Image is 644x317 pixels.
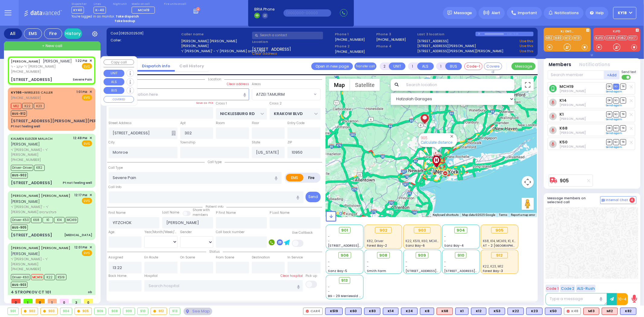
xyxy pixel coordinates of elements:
[620,111,626,117] span: TR
[606,104,622,107] a: Send again
[483,239,518,243] span: K68, K14, MCH19, K1, K50
[184,308,212,315] div: See map
[42,43,62,49] span: + New call
[583,308,599,315] div: ALS
[11,245,70,250] a: [PERSON_NAME] [PERSON_NAME]
[613,84,619,89] span: SO
[545,308,562,315] div: BLS
[11,193,70,198] a: [PERSON_NAME] [PERSON_NAME]
[327,209,347,217] img: Google
[216,230,245,235] label: Call back number
[24,299,33,303] span: 1
[180,121,186,126] label: Apt
[350,79,380,91] button: Show satellite imagery
[73,77,92,82] div: Severe Pain
[292,230,313,235] label: Use Callback
[113,2,127,6] label: Night unit
[8,308,18,315] div: 901
[548,70,604,79] input: Search member
[252,255,270,260] label: Destination
[622,70,636,74] span: Send text
[216,121,225,126] label: Room
[60,299,69,303] span: 0
[559,84,574,89] a: MCH19
[420,308,434,315] div: BLS
[449,133,455,139] button: Close
[328,239,330,243] span: -
[559,89,586,93] span: Yossi Friedman
[22,103,33,109] span: K22
[554,36,563,40] a: K40
[44,28,62,39] div: Fire
[328,243,385,248] span: [STREET_ADDRESS][PERSON_NAME]
[252,140,260,145] label: State
[418,252,426,258] span: 909
[622,74,631,80] label: Turn off text
[328,234,330,239] span: -
[341,252,349,258] span: 906
[82,94,92,101] span: EMS
[286,174,303,181] label: EMS
[170,308,180,315] div: 913
[256,91,285,98] span: ATZEI TAMURIM
[602,308,618,315] div: ALS
[82,250,92,256] span: EMS
[544,30,591,34] label: KJ EMS...
[171,131,176,136] span: Other building occupants
[132,2,157,6] label: Medic on call
[11,90,24,95] span: KY166 -
[620,139,626,145] span: TR
[306,192,321,202] button: Send
[526,308,543,315] div: BLS
[522,79,534,91] button: Toggle fullscreen view
[111,38,179,43] label: Caller:
[109,165,123,170] label: Call Type
[418,49,504,54] a: [STREET_ADDRESS][PERSON_NAME][PERSON_NAME]
[114,19,135,23] strong: Take backup
[144,255,158,260] label: En Route
[491,252,508,259] div: 912
[419,107,430,125] div: SIMCHA SHULEM STEINBERGER
[43,59,72,64] span: [PERSON_NAME]
[303,174,320,181] label: Fire
[11,251,40,256] span: [PERSON_NAME]
[579,61,610,68] button: Notifications
[520,43,533,49] a: Use this
[252,32,323,39] input: Search a contact
[82,140,92,146] span: EMS
[327,209,347,217] a: Open this area in Google Maps (opens a new window)
[567,310,570,313] img: red-radio-icon.svg
[72,7,84,14] span: KY40
[555,10,579,16] span: Notifications
[605,36,617,40] a: CAR4
[11,59,40,64] a: [PERSON_NAME]
[109,255,123,260] label: Assigned
[66,217,78,223] span: MCH19
[11,225,28,231] span: BUS-905
[545,36,554,40] a: K82
[11,199,40,204] span: [PERSON_NAME]
[559,98,567,103] a: K14
[11,103,21,109] span: M12
[60,308,72,315] div: 904
[254,7,274,12] span: BRIA Phone
[414,227,431,234] div: 903
[375,227,392,234] div: 902
[73,136,88,140] span: 12:48 PM
[602,199,605,202] img: comment-alt.png
[11,172,28,178] span: BUS-902
[109,230,115,235] label: Age
[471,308,486,315] div: BLS
[54,217,65,223] span: K14
[252,39,333,44] label: Location
[354,62,376,70] button: Transfer call
[64,233,92,237] div: [MEDICAL_DATA]
[454,10,472,16] span: Message
[138,8,149,12] span: MCH19
[203,204,226,209] span: Patient info
[522,198,534,210] button: Drag Pegman onto the map to open Street View
[287,140,292,145] label: ZIP
[43,217,53,223] span: K1
[613,111,619,117] span: SO
[518,10,537,16] span: Important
